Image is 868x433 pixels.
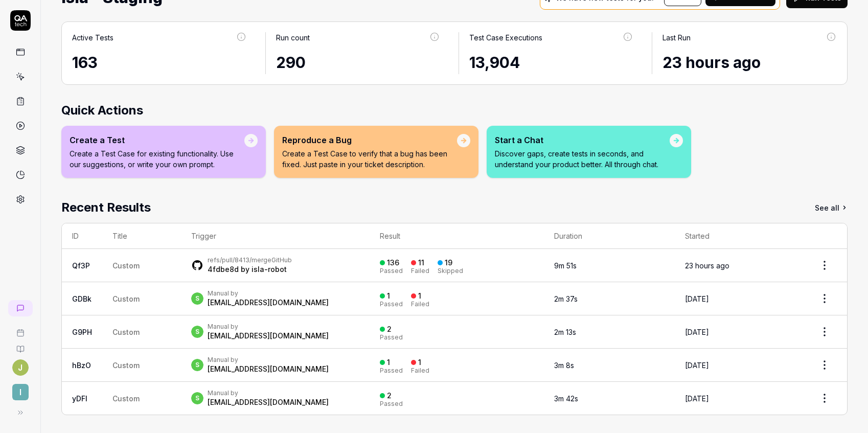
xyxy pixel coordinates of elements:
button: J [12,359,29,376]
div: 290 [276,51,440,74]
div: Create a Test [70,134,244,146]
p: Discover gaps, create tests in seconds, and understand your product better. All through chat. [495,148,670,170]
span: s [191,392,203,404]
a: See all [815,198,848,217]
p: Create a Test Case for existing functionality. Use our suggestions, or write your own prompt. [70,148,244,170]
time: [DATE] [685,328,709,336]
div: Skipped [438,268,463,274]
th: Result [370,223,544,249]
div: 1 [387,358,390,367]
span: Custom [112,261,140,270]
a: hBzO [72,361,91,370]
button: I [4,376,36,402]
div: 163 [72,51,247,74]
div: Reproduce a Bug [282,134,457,146]
div: 13,904 [469,51,633,74]
div: Failed [411,268,429,274]
span: s [191,326,203,338]
time: 3m 42s [554,394,578,403]
div: Test Case Executions [469,32,542,43]
div: Passed [380,301,403,307]
div: Manual by [208,323,329,331]
div: Active Tests [72,32,113,43]
div: [EMAIL_ADDRESS][DOMAIN_NAME] [208,298,329,308]
time: [DATE] [685,294,709,303]
div: 19 [445,258,452,267]
span: I [12,384,29,400]
div: Start a Chat [495,134,670,146]
div: Manual by [208,289,329,298]
div: Passed [380,368,403,374]
span: Custom [112,328,140,336]
div: 1 [387,291,390,301]
a: New conversation [8,300,33,316]
time: 23 hours ago [685,261,729,270]
div: Passed [380,334,403,340]
time: 23 hours ago [663,53,761,72]
div: 11 [418,258,424,267]
span: Custom [112,361,140,370]
div: Failed [411,368,429,374]
div: 1 [418,358,421,367]
div: Passed [380,268,403,274]
div: [EMAIL_ADDRESS][DOMAIN_NAME] [208,364,329,374]
th: Duration [544,223,674,249]
div: 2 [387,391,392,400]
a: GDBk [72,294,92,303]
time: [DATE] [685,394,709,403]
th: Trigger [181,223,370,249]
time: [DATE] [685,361,709,370]
span: Custom [112,294,140,303]
div: 1 [418,291,421,301]
span: Custom [112,394,140,403]
div: by [208,264,292,275]
a: Documentation [4,337,36,353]
p: Create a Test Case to verify that a bug has been fixed. Just paste in your ticket description. [282,148,457,170]
span: s [191,359,203,371]
div: [EMAIL_ADDRESS][DOMAIN_NAME] [208,331,329,341]
div: Run count [276,32,310,43]
h2: Recent Results [61,198,151,217]
div: Failed [411,301,429,307]
th: ID [62,223,102,249]
a: 4fdbe8d [208,265,239,274]
time: 9m 51s [554,261,577,270]
span: s [191,292,203,305]
div: [EMAIL_ADDRESS][DOMAIN_NAME] [208,397,329,407]
th: Title [102,223,181,249]
div: Manual by [208,389,329,397]
a: refs/pull/8413/merge [208,256,271,264]
a: Qf3P [72,261,90,270]
div: 2 [387,325,392,334]
div: 136 [387,258,399,267]
time: 2m 13s [554,328,576,336]
a: G9PH [72,328,92,336]
a: yDFI [72,394,87,403]
th: Started [675,223,802,249]
div: Passed [380,401,403,407]
h2: Quick Actions [61,101,848,120]
time: 3m 8s [554,361,574,370]
time: 2m 37s [554,294,578,303]
div: Last Run [663,32,691,43]
div: Manual by [208,356,329,364]
div: GitHub [208,256,292,264]
a: isla-robot [252,265,287,274]
a: Book a call with us [4,321,36,337]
